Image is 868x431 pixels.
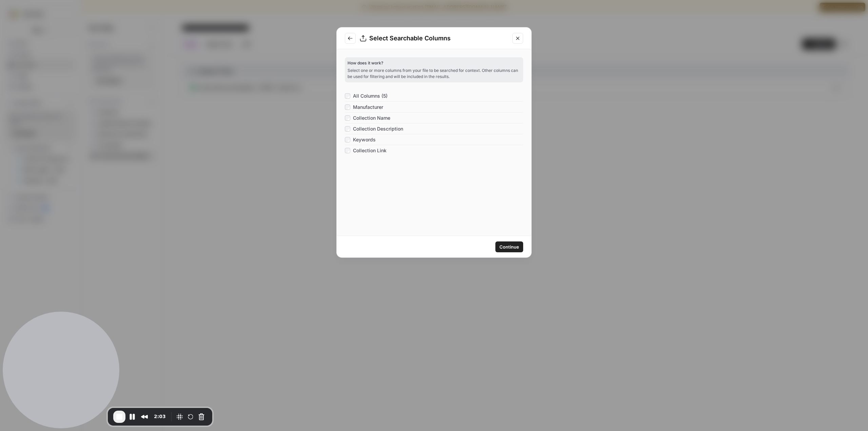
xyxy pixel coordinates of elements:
span: Collection Description [353,125,403,132]
span: Keywords [353,136,376,143]
div: Select Searchable Columns [360,34,508,43]
span: All Columns (5) [353,93,388,99]
input: Keywords [345,137,350,142]
input: Collection Link [345,148,350,153]
button: Close modal [512,33,523,44]
span: Collection Name [353,115,390,121]
span: Collection Link [353,147,387,154]
input: Collection Description [345,126,350,132]
button: Continue [495,241,523,252]
p: Select one or more columns from your file to be searched for context. Other columns can be used f... [348,67,520,80]
span: Manufacturer [353,104,383,111]
input: Collection Name [345,115,350,121]
button: Go to previous step [345,33,356,44]
p: How does it work? [348,60,520,66]
span: Continue [499,243,519,250]
input: Manufacturer [345,104,350,110]
input: All Columns (5) [345,93,350,99]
